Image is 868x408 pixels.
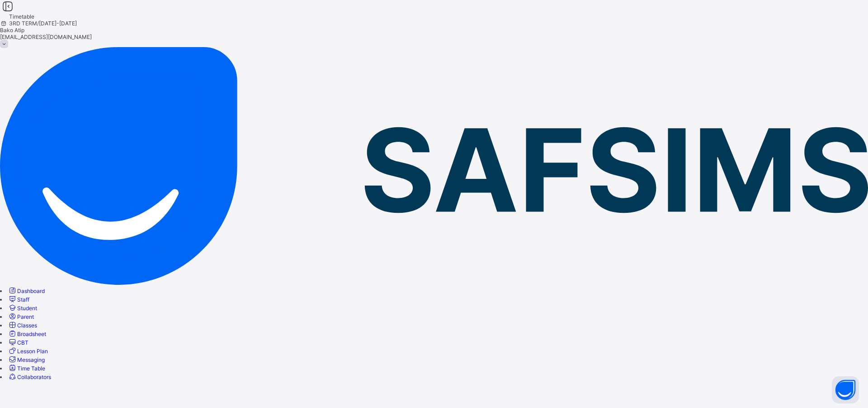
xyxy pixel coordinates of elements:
[17,322,37,329] span: Classes
[832,376,859,403] button: Open asap
[17,313,34,320] span: Parent
[17,356,45,363] span: Messaging
[8,348,48,355] a: Lesson Plan
[8,288,45,294] a: Dashboard
[9,13,34,20] span: Timetable
[8,374,51,380] a: Collaborators
[17,348,48,355] span: Lesson Plan
[8,305,37,312] a: Student
[17,296,29,303] span: Staff
[8,365,45,372] a: Time Table
[8,313,34,320] a: Parent
[17,331,46,337] span: Broadsheet
[8,339,28,346] a: CBT
[17,339,28,346] span: CBT
[8,296,29,303] a: Staff
[17,365,45,372] span: Time Table
[8,322,37,329] a: Classes
[17,305,37,312] span: Student
[8,356,45,363] a: Messaging
[17,288,45,294] span: Dashboard
[8,331,46,337] a: Broadsheet
[17,374,51,380] span: Collaborators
